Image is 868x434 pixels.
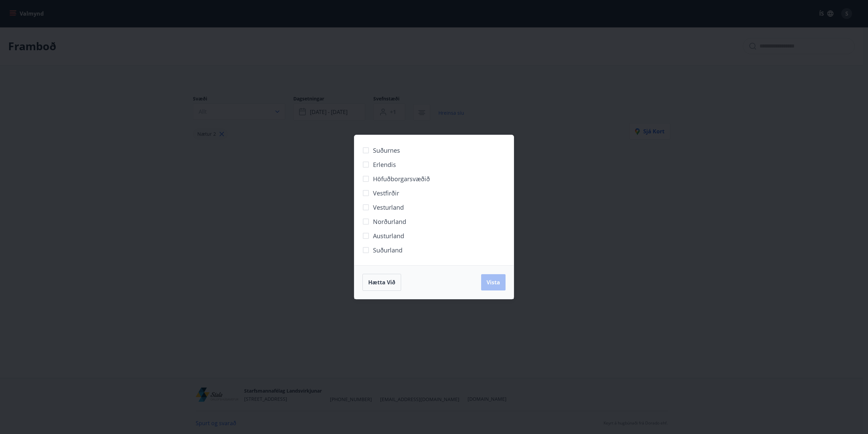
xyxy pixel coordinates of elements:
[373,174,430,183] span: Höfuðborgarsvæðið
[373,189,399,197] span: Vestfirðir
[373,146,400,155] span: Suðurnes
[373,203,404,212] span: Vesturland
[373,246,402,254] span: Suðurland
[362,274,401,291] button: Hætta við
[373,231,404,240] span: Austurland
[368,279,395,286] span: Hætta við
[373,217,406,226] span: Norðurland
[373,160,396,169] span: Erlendis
